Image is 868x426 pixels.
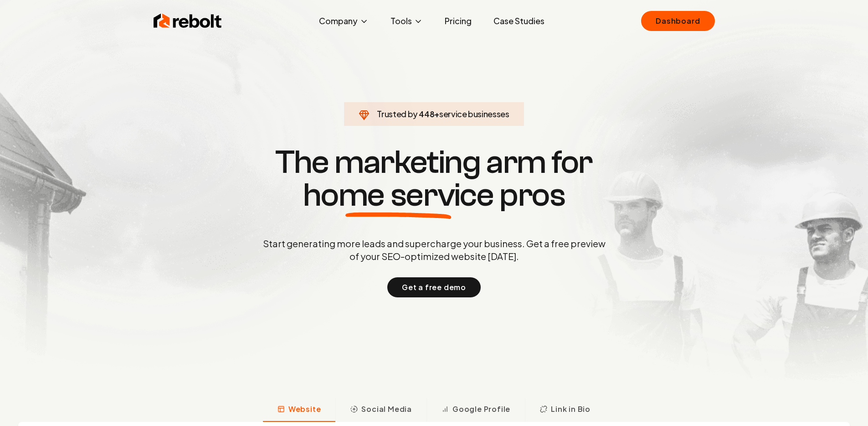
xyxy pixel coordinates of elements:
span: Google Profile [452,404,510,415]
span: 448 [419,108,434,120]
a: Pricing [437,12,479,30]
p: Start generating more leads and supercharge your business. Get a free preview of your SEO-optimiz... [261,237,607,263]
span: Link in Bio [551,404,591,415]
a: Case Studies [486,12,552,30]
a: Dashboard [641,11,714,31]
img: Rebolt Logo [154,12,222,30]
button: Tools [383,12,430,30]
button: Google Profile [426,398,525,422]
button: Website [263,398,336,422]
span: Website [288,404,321,415]
span: home service [303,179,494,212]
button: Get a free demo [387,277,481,297]
button: Company [312,12,376,30]
span: service businesses [439,109,509,119]
button: Link in Bio [525,398,605,422]
button: Social Media [335,398,426,422]
h1: The marketing arm for pros [216,146,653,212]
span: + [434,109,439,119]
span: Social Media [361,404,412,415]
span: Trusted by [377,109,417,119]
